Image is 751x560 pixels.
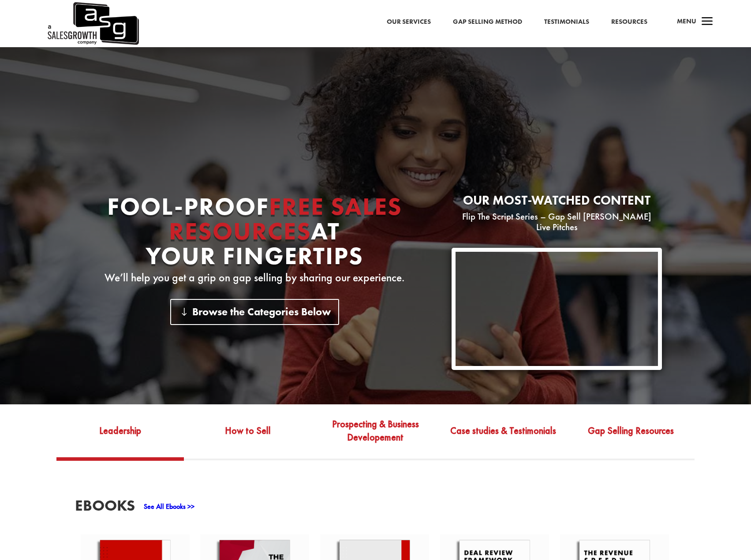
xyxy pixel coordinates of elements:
[89,273,420,283] p: We’ll help you get a grip on gap selling by sharing our experience.
[144,502,194,511] a: See All Ebooks >>
[89,194,420,273] h1: Fool-proof At Your Fingertips
[184,416,312,458] a: How to Sell
[452,194,662,211] h2: Our most-watched content
[312,416,440,458] a: Prospecting & Business Developement
[677,17,696,26] span: Menu
[452,211,662,232] p: Flip The Script Series – Gap Sell [PERSON_NAME] Live Pitches
[170,299,339,325] a: Browse the Categories Below
[567,416,695,458] a: Gap Selling Resources
[56,416,184,458] a: Leadership
[611,16,647,28] a: Resources
[699,13,716,31] span: a
[439,416,567,458] a: Case studies & Testimonials
[453,16,522,28] a: Gap Selling Method
[75,498,135,518] h3: EBooks
[544,16,589,28] a: Testimonials
[169,190,402,247] span: Free Sales Resources
[387,16,431,28] a: Our Services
